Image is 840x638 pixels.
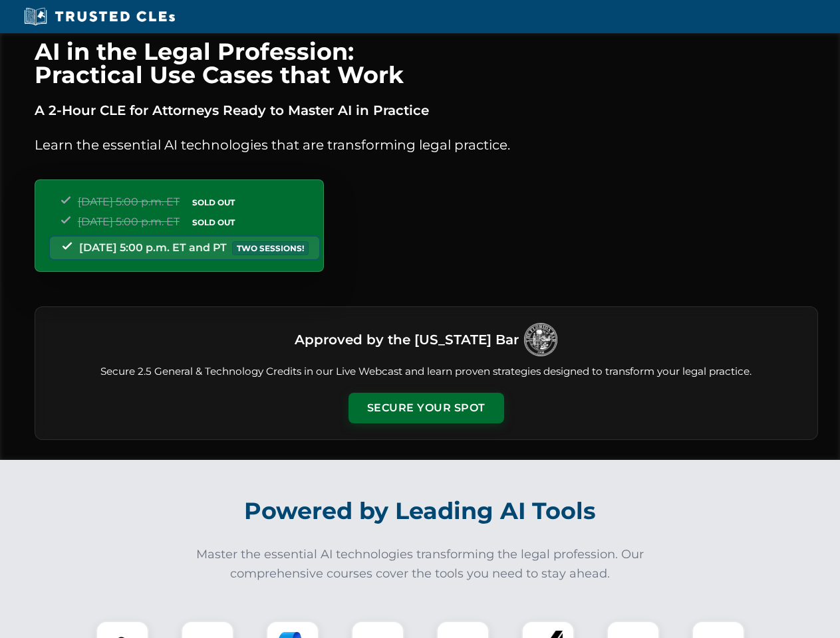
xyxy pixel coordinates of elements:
span: [DATE] 5:00 p.m. ET [78,195,180,208]
p: Master the essential AI technologies transforming the legal profession. Our comprehensive courses... [188,545,653,584]
h3: Approved by the [US_STATE] Bar [295,328,519,352]
p: A 2-Hour CLE for Attorneys Ready to Master AI in Practice [35,100,818,121]
span: SOLD OUT [188,195,239,209]
h1: AI in the Legal Profession: Practical Use Cases that Work [35,40,818,86]
img: Trusted CLEs [20,7,179,27]
span: [DATE] 5:00 p.m. ET [78,215,180,228]
span: SOLD OUT [188,215,239,229]
p: Learn the essential AI technologies that are transforming legal practice. [35,134,818,156]
img: Logo [524,323,557,356]
button: Secure Your Spot [349,393,504,423]
h2: Powered by Leading AI Tools [52,488,789,534]
p: Secure 2.5 General & Technology Credits in our Live Webcast and learn proven strategies designed ... [51,364,801,379]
